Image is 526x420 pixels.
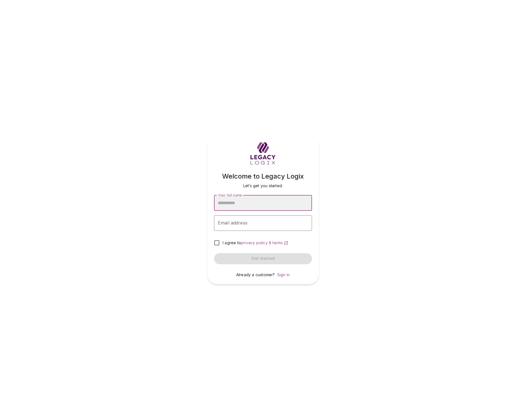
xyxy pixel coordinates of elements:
[277,272,290,277] a: Sign in
[222,172,304,180] span: Welcome to Legacy Logix
[236,272,275,277] span: Already a customer?
[218,193,242,197] span: Your full name
[241,240,288,245] a: privacy policy & terms
[223,240,241,245] span: I agree to
[241,240,283,245] span: privacy policy & terms
[243,183,283,188] span: Let’s get you started.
